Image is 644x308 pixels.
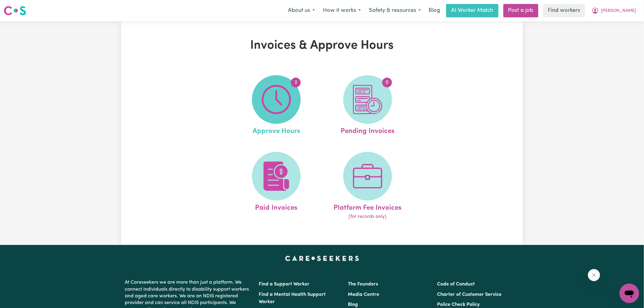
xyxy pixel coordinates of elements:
[365,4,425,17] button: Safety & resources
[341,124,394,137] span: Pending Invoices
[285,256,359,261] a: Careseekers home page
[324,152,411,221] a: Platform Fee Invoices(for records only)
[4,4,26,18] a: Careseekers logo
[348,213,387,220] span: (for records only)
[233,75,320,137] a: Approve Hours
[233,152,320,221] a: Paid Invoices
[425,4,444,17] a: Blog
[348,292,379,297] a: Media Centre
[259,292,326,304] a: Find a Mental Health Support Worker
[382,78,392,87] span: 0
[588,4,640,17] button: My Account
[284,4,319,17] button: About us
[437,292,502,297] a: Charter of Customer Service
[348,302,358,307] a: Blog
[192,38,452,53] h1: Invoices & Approve Hours
[437,302,480,307] a: Police Check Policy
[588,269,600,281] iframe: Close message
[253,124,300,137] span: Approve Hours
[543,4,585,17] a: Find workers
[348,282,378,287] a: The Founders
[620,284,639,303] iframe: Button to launch messaging window
[4,4,37,9] span: Need any help?
[437,282,475,287] a: Code of Conduct
[4,5,26,16] img: Careseekers logo
[601,8,636,14] span: [PERSON_NAME]
[319,4,365,17] button: How it works
[446,4,499,17] a: AI Worker Match
[503,4,538,17] a: Post a job
[291,78,301,87] span: 2
[334,201,401,213] span: Platform Fee Invoices
[255,201,297,213] span: Paid Invoices
[259,282,310,287] a: Find a Support Worker
[324,75,411,137] a: Pending Invoices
